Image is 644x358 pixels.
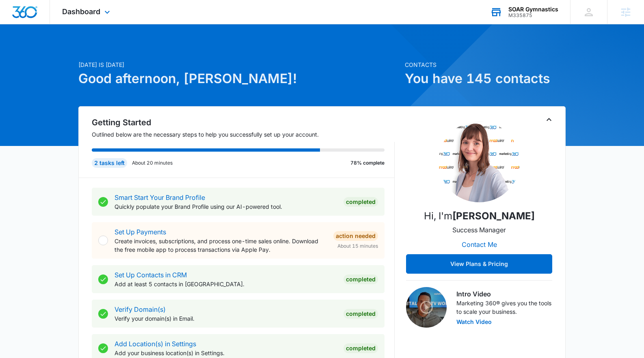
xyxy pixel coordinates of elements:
[115,340,196,348] a: Add Location(s) in Settings
[337,242,378,250] span: About 15 minutes
[21,21,89,28] div: Domain: [DOMAIN_NAME]
[13,13,19,19] img: logo_orange.svg
[62,7,100,16] span: Dashboard
[115,237,327,254] p: Create invoices, subscriptions, and process one-time sales online. Download the free mobile app t...
[405,60,566,69] p: Contacts
[456,299,552,316] p: Marketing 360® gives you the tools to scale your business.
[115,349,337,357] p: Add your business location(s) in Settings.
[344,274,378,284] div: Completed
[115,271,187,279] a: Set Up Contacts in CRM
[78,60,400,69] p: [DATE] is [DATE]
[452,225,506,235] p: Success Manager
[115,280,337,288] p: Add at least 5 contacts in [GEOGRAPHIC_DATA].
[13,21,19,28] img: website_grey.svg
[456,319,492,325] button: Watch Video
[23,13,40,19] div: v 4.0.25
[344,197,378,207] div: Completed
[452,210,535,222] strong: [PERSON_NAME]
[81,47,87,54] img: tab_keywords_by_traffic_grey.svg
[424,209,535,223] p: Hi, I'm
[406,287,447,328] img: Intro Video
[115,305,166,313] a: Verify Domain(s)
[508,13,558,18] div: account id
[132,159,173,167] p: About 20 minutes
[508,6,558,13] div: account name
[78,69,400,88] h1: Good afternoon, [PERSON_NAME]!
[439,121,520,202] img: Christy Perez
[115,202,337,211] p: Quickly populate your Brand Profile using our AI-powered tool.
[350,159,385,167] p: 78% complete
[115,193,205,202] a: Smart Start Your Brand Profile
[456,289,552,299] h3: Intro Video
[90,48,137,53] div: Keywords by Traffic
[544,115,554,124] button: Toggle Collapse
[92,158,127,168] div: 2 tasks left
[92,130,395,139] p: Outlined below are the necessary steps to help you successfully set up your account.
[115,314,337,323] p: Verify your domain(s) in Email.
[405,69,566,88] h1: You have 145 contacts
[454,235,505,254] button: Contact Me
[344,343,378,353] div: Completed
[115,228,166,236] a: Set Up Payments
[92,116,395,129] h2: Getting Started
[344,309,378,319] div: Completed
[406,254,552,274] button: View Plans & Pricing
[333,231,378,241] div: Action Needed
[22,47,28,54] img: tab_domain_overview_orange.svg
[31,48,73,53] div: Domain Overview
